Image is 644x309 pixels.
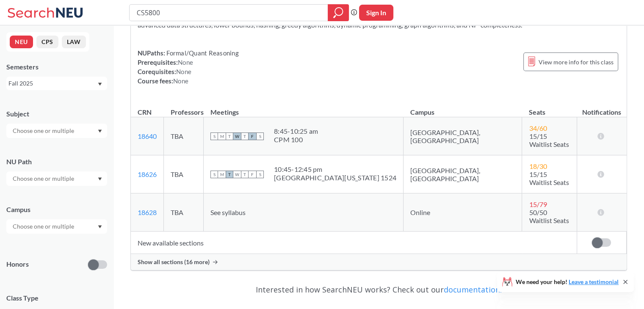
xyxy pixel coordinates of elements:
p: Honors [6,259,29,269]
svg: Dropdown arrow [98,130,102,133]
td: [GEOGRAPHIC_DATA], [GEOGRAPHIC_DATA] [404,155,522,193]
span: S [256,132,264,140]
span: 15 / 79 [529,200,547,208]
div: Show all sections (16 more) [131,254,627,270]
span: None [176,68,191,75]
div: Fall 2025 [8,79,97,88]
a: 18628 [138,208,157,216]
span: T [241,132,249,140]
div: Semesters [6,62,107,72]
span: Show all sections (16 more) [138,258,210,266]
div: Fall 2025Dropdown arrow [6,77,107,90]
th: Seats [522,99,577,117]
div: CRN [138,108,152,117]
div: 8:45 - 10:25 am [274,127,318,135]
span: We need your help! [516,279,619,285]
span: M [218,171,226,178]
span: Class Type [6,293,107,303]
div: 10:45 - 12:45 pm [274,165,396,174]
button: LAW [62,36,86,48]
a: documentation! [444,284,502,295]
svg: Dropdown arrow [98,177,102,181]
th: Meetings [204,99,404,117]
div: Subject [6,109,107,119]
svg: Dropdown arrow [98,83,102,86]
input: Class, professor, course number, "phrase" [136,6,322,20]
span: 18 / 30 [529,162,547,170]
span: 50/50 Waitlist Seats [529,208,569,224]
td: TBA [164,155,204,193]
th: Notifications [577,99,626,117]
span: 15/15 Waitlist Seats [529,170,569,186]
span: F [249,171,256,178]
div: Dropdown arrow [6,219,107,234]
span: F [249,132,256,140]
div: NU Path [6,157,107,166]
span: W [233,132,241,140]
div: CPM 100 [274,135,318,144]
span: None [178,58,193,66]
span: 15/15 Waitlist Seats [529,132,569,148]
svg: Dropdown arrow [98,225,102,229]
button: NEU [10,36,33,48]
span: T [226,171,233,178]
span: See syllabus [210,208,246,216]
td: TBA [164,117,204,155]
div: magnifying glass [328,4,349,21]
span: S [210,132,218,140]
input: Choose one or multiple [8,126,80,136]
span: Formal/Quant Reasoning [165,49,239,57]
div: Interested in how SearchNEU works? Check out our [130,277,627,302]
div: Dropdown arrow [6,171,107,186]
a: Leave a testimonial [569,278,619,285]
a: 18640 [138,132,157,140]
div: Dropdown arrow [6,124,107,138]
td: Online [404,193,522,232]
a: 18626 [138,170,157,178]
button: Sign In [359,5,393,21]
span: View more info for this class [539,57,614,67]
span: 34 / 60 [529,124,547,132]
input: Choose one or multiple [8,221,80,232]
span: None [173,77,188,85]
button: CPS [36,36,58,48]
td: TBA [164,193,204,232]
div: NUPaths: Prerequisites: Corequisites: Course fees: [138,48,239,86]
span: W [233,171,241,178]
div: Campus [6,205,107,214]
span: T [241,171,249,178]
th: Professors [164,99,204,117]
div: [GEOGRAPHIC_DATA][US_STATE] 1524 [274,174,396,182]
span: S [256,171,264,178]
span: S [210,171,218,178]
td: [GEOGRAPHIC_DATA], [GEOGRAPHIC_DATA] [404,117,522,155]
span: T [226,132,233,140]
input: Choose one or multiple [8,174,80,184]
td: New available sections [131,232,577,254]
svg: magnifying glass [333,7,343,19]
th: Campus [404,99,522,117]
span: M [218,132,226,140]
